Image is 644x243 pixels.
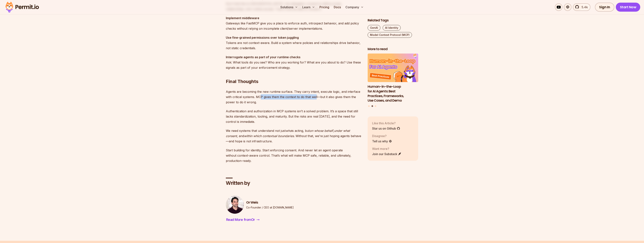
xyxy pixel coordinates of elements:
p: Want more? [372,146,401,151]
a: Read More fromOr [226,217,260,223]
a: Pricing [318,3,331,11]
h2: Related Tags [368,18,418,23]
a: 5.4k [573,3,590,11]
p: Gateways like FastMCP give you a place to enforce auth, introspect behavior, and add policy check... [226,15,362,31]
p: Co-Founder / CEO at [DOMAIN_NAME] [246,206,294,209]
em: who [286,129,292,133]
img: Permit logo [4,1,41,14]
em: under what consent [226,129,350,138]
h3: Or Weis [246,200,294,205]
em: within which contextual boundaries [244,134,294,138]
li: 2 of 3 [368,54,418,103]
a: Human-in-the-Loop for AI Agents: Best Practices, Frameworks, Use Cases, and DemoHuman-in-the-Loop... [368,54,418,103]
a: Start Now [616,3,640,12]
a: AI Identity [383,25,401,31]
p: Start building for identity. Start enforcing consent. And never let an agent operate without cont... [226,148,362,163]
button: Solutions [279,3,299,11]
button: Go to slide 3 [375,105,376,107]
strong: Use fine-grained permissions over token juggling [226,36,299,39]
strong: Interrogate agents as part of your runtime checks [226,55,300,59]
a: GenAI [368,25,380,31]
p: Like this Article? [372,121,400,125]
h3: Human-in-the-Loop for AI Agents: Best Practices, Frameworks, Use Cases, and Demo [368,84,418,103]
p: Agents are becoming the new runtime surface. They carry intent, execute logic, and interface with... [226,89,362,105]
a: Tell us why [372,139,392,143]
a: Star us on Github [372,126,400,131]
p: Ask: What tools do you see? Who are you working for? What are you about to do? Use these signals ... [226,54,362,70]
span: Read More from Or [226,217,255,222]
p: Disagree? [372,134,392,138]
strong: Implement middleware [226,16,259,20]
h2: Written by [226,180,362,187]
button: Company [344,3,365,11]
a: Docs [332,3,342,11]
span: 5.4k [579,5,588,9]
h2: More to read [368,47,418,51]
a: Sign In [595,3,614,12]
p: Authentication and authorization in MCP systems isn’t a solved problem. It’s a space that still l... [226,109,362,124]
h2: Final Thoughts [226,63,362,85]
img: Or Weis [226,196,244,214]
em: on whose behalf [310,129,333,133]
div: Posts [368,54,418,108]
a: Model Context Protocol (MCP) [368,32,412,38]
img: Human-in-the-Loop for AI Agents: Best Practices, Frameworks, Use Cases, and Demo [368,54,418,82]
p: We need systems that understand not just is acting, but , , and . Without that, we’re just hoping... [226,128,362,144]
button: Go to slide 1 [368,105,370,107]
a: Join our Substack [372,152,401,156]
p: Tokens are not context-aware. Build a system where policies and relationships drive behavior, not... [226,35,362,51]
button: Go to slide 2 [371,105,373,107]
button: Learn [301,3,316,11]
